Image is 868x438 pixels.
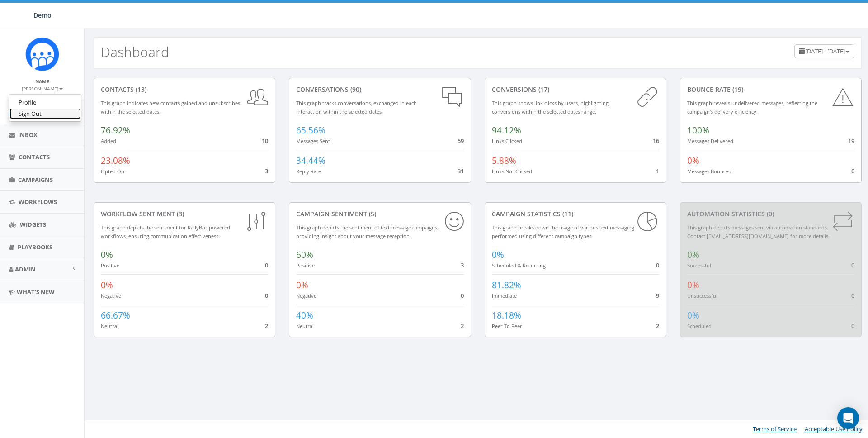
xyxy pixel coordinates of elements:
[101,249,113,261] span: 0%
[687,100,817,115] small: This graph reveals undelivered messages, reflecting the campaign's delivery efficiency.
[492,323,522,329] small: Peer To Peer
[461,291,464,300] span: 0
[492,155,516,167] span: 5.88%
[17,288,55,296] span: What's New
[296,279,308,291] span: 0%
[851,291,854,300] span: 0
[656,261,659,269] span: 0
[492,124,521,136] span: 94.12%
[461,322,464,330] span: 2
[20,220,46,229] span: Widgets
[687,262,711,269] small: Successful
[805,425,863,433] a: Acceptable Use Policy
[18,176,53,184] span: Campaigns
[492,249,504,261] span: 0%
[296,168,321,175] small: Reply Rate
[175,209,184,218] span: (3)
[296,309,313,321] span: 40%
[458,167,464,175] span: 31
[848,137,854,145] span: 19
[851,261,854,269] span: 0
[101,138,116,144] small: Added
[851,167,854,175] span: 0
[492,292,517,299] small: Immediate
[101,85,268,94] div: contacts
[656,291,659,300] span: 9
[492,309,521,321] span: 18.18%
[101,262,119,269] small: Positive
[653,137,659,145] span: 16
[101,124,130,136] span: 76.92%
[296,224,439,239] small: This graph depicts the sentiment of text message campaigns, providing insight about your message ...
[492,100,609,115] small: This graph shows link clicks by users, highlighting conversions within the selected dates range.
[687,249,699,261] span: 0%
[367,209,376,218] span: (5)
[492,209,659,219] div: Campaign Statistics
[687,168,731,175] small: Messages Bounced
[35,78,49,85] small: Name
[687,85,854,94] div: Bounce Rate
[492,138,522,144] small: Links Clicked
[687,209,854,219] div: Automation Statistics
[296,155,325,167] span: 34.44%
[296,100,417,115] small: This graph tracks conversations, exchanged in each interaction within the selected dates.
[101,155,130,167] span: 23.08%
[492,168,532,175] small: Links Not Clicked
[687,279,699,291] span: 0%
[561,209,573,218] span: (11)
[492,262,546,269] small: Scheduled & Recurring
[765,209,774,218] span: (0)
[134,85,146,94] span: (13)
[349,85,361,94] span: (90)
[101,100,240,115] small: This graph indicates new contacts gained and unsubscribes within the selected dates.
[656,322,659,330] span: 2
[265,322,268,330] span: 2
[25,37,59,71] img: Icon_1.png
[9,97,81,108] a: Profile
[101,224,230,239] small: This graph depicts the sentiment for RallyBot-powered workflows, ensuring communication effective...
[265,261,268,269] span: 0
[687,292,717,299] small: Unsuccessful
[687,224,830,239] small: This graph depicts messages sent via automation standards. Contact [EMAIL_ADDRESS][DOMAIN_NAME] f...
[101,44,169,59] h2: Dashboard
[851,322,854,330] span: 0
[492,85,659,94] div: conversions
[753,425,797,433] a: Terms of Service
[805,47,845,55] span: [DATE] - [DATE]
[22,86,63,92] small: [PERSON_NAME]
[296,124,325,136] span: 65.56%
[296,292,316,299] small: Negative
[19,198,57,206] span: Workflows
[461,261,464,269] span: 3
[19,153,50,161] span: Contacts
[687,309,699,321] span: 0%
[687,138,733,144] small: Messages Delivered
[687,155,699,167] span: 0%
[537,85,549,94] span: (17)
[731,85,743,94] span: (19)
[296,249,313,261] span: 60%
[33,11,52,19] span: Demo
[296,262,315,269] small: Positive
[262,137,268,145] span: 10
[101,168,126,175] small: Opted Out
[656,167,659,175] span: 1
[101,292,121,299] small: Negative
[18,131,38,139] span: Inbox
[265,167,268,175] span: 3
[458,137,464,145] span: 59
[101,323,118,329] small: Neutral
[296,323,314,329] small: Neutral
[837,407,859,429] div: Open Intercom Messenger
[265,291,268,300] span: 0
[296,138,330,144] small: Messages Sent
[687,124,709,136] span: 100%
[15,265,36,273] span: Admin
[18,243,52,251] span: Playbooks
[492,279,521,291] span: 81.82%
[687,323,712,329] small: Scheduled
[22,84,63,92] a: [PERSON_NAME]
[492,224,634,239] small: This graph breaks down the usage of various text messaging performed using different campaign types.
[296,209,463,219] div: Campaign Sentiment
[296,85,463,94] div: conversations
